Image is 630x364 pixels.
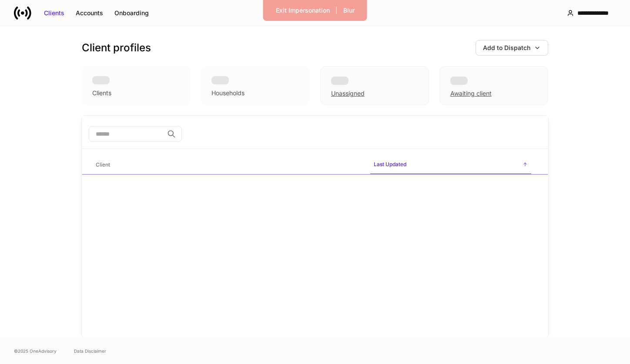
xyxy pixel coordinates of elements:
[483,43,530,52] div: Add to Dispatch
[96,160,110,169] h6: Client
[439,66,548,105] div: Awaiting client
[450,89,492,98] div: Awaiting client
[109,6,154,20] button: Onboarding
[114,9,149,17] div: Onboarding
[14,347,57,354] span: © 2025 OneAdvisory
[74,347,106,354] a: Data Disclaimer
[92,156,363,174] span: Client
[374,160,406,168] h6: Last Updated
[276,6,330,15] div: Exit Impersonation
[343,6,355,15] div: Blur
[38,6,70,20] button: Clients
[76,9,103,17] div: Accounts
[70,6,109,20] button: Accounts
[270,3,335,17] button: Exit Impersonation
[476,40,548,56] button: Add to Dispatch
[320,66,429,105] div: Unassigned
[211,89,245,97] div: Households
[44,9,64,17] div: Clients
[82,41,151,55] h3: Client profiles
[338,3,360,17] button: Blur
[92,89,111,97] div: Clients
[370,156,531,174] span: Last Updated
[331,89,365,98] div: Unassigned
